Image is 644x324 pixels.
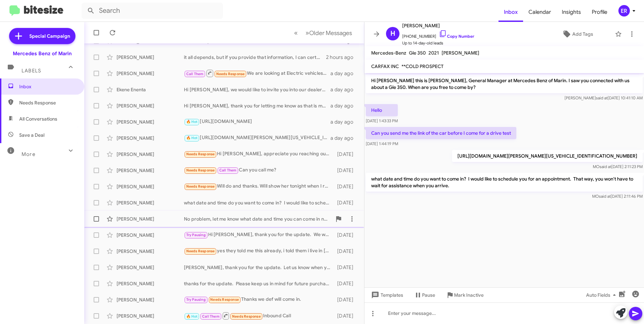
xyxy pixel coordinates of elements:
[523,2,556,22] a: Calendar
[186,314,198,319] span: 🔥 Hot
[596,95,608,100] span: said at
[210,297,239,302] span: Needs Response
[184,296,334,303] div: Thanks we def will come in.
[186,233,206,237] span: Try Pausing
[330,135,359,141] div: a day ago
[592,194,643,199] span: MO [DATE] 2:11:46 PM
[184,134,330,142] div: [URL][DOMAIN_NAME][PERSON_NAME][US_VEHICLE_IDENTIFICATION_NUMBER]
[581,289,624,301] button: Auto Fields
[117,264,184,271] div: [PERSON_NAME]
[439,34,474,39] a: Copy Number
[117,280,184,287] div: [PERSON_NAME]
[371,50,406,56] span: Mercedes-Benz
[330,102,359,109] div: a day ago
[409,289,441,301] button: Pause
[19,83,76,90] span: Inbox
[330,119,359,125] div: a day ago
[301,26,356,40] button: Next
[117,102,184,109] div: [PERSON_NAME]
[366,104,398,116] p: Hello
[117,199,184,206] div: [PERSON_NAME]
[117,54,184,61] div: [PERSON_NAME]
[370,289,403,301] span: Templates
[184,312,334,320] div: Inbound Call
[186,297,206,302] span: Try Pausing
[565,95,643,100] span: [PERSON_NAME] [DATE] 10:41:10 AM
[19,99,76,106] span: Needs Response
[216,72,245,76] span: Needs Response
[117,151,184,158] div: [PERSON_NAME]
[390,28,395,39] span: H
[219,168,237,172] span: Call Them
[366,118,398,123] span: [DATE] 1:43:33 PM
[586,289,618,301] span: Auto Fields
[366,173,643,192] p: what date and time do you want to come in? I would like to schedule you for an appointment. That ...
[184,280,334,287] div: thanks for the update. Please keep us in mind for future purchases.
[117,183,184,190] div: [PERSON_NAME]
[184,150,334,158] div: Hi [PERSON_NAME], appreciate you reaching out regarding the C63S. I've never purchased a vehicle ...
[117,167,184,174] div: [PERSON_NAME]
[401,63,444,69] span: **COLD PROSPECT
[184,216,332,222] div: No problem, let me know what date and time you can come in next week. I would like to schedule yo...
[334,264,359,271] div: [DATE]
[366,127,516,139] p: Can you send me the link of the car before I come for a drive test
[117,296,184,303] div: [PERSON_NAME]
[422,289,435,301] span: Pause
[305,29,309,37] span: »
[184,102,330,109] div: Hi [PERSON_NAME], thank you for letting me know as that is most definitely not our standard. I wo...
[290,26,302,40] button: Previous
[409,50,426,56] span: Gle 350
[186,184,215,189] span: Needs Response
[184,231,334,239] div: Hi [PERSON_NAME], thank you for the update. We would be happy to assist you whenever you are ready.
[184,69,330,77] div: We are looking at Electric vehicles And we're curious if [PERSON_NAME] had something That got mor...
[586,2,613,22] a: Profile
[366,74,643,93] p: Hi [PERSON_NAME] this is [PERSON_NAME], General Manager at Mercedes Benz of Marin. I saw you conn...
[184,183,334,190] div: Will do and thanks. Will show her tonight when I return home
[599,194,611,199] span: said at
[326,54,359,61] div: 2 hours ago
[117,248,184,255] div: [PERSON_NAME]
[334,313,359,319] div: [DATE]
[117,86,184,93] div: Ekene Enenta
[334,248,359,255] div: [DATE]
[402,30,474,40] span: [PHONE_NUMBER]
[543,28,612,40] button: Add Tags
[19,116,57,122] span: All Conversations
[22,151,35,157] span: More
[334,199,359,206] div: [DATE]
[364,289,409,301] button: Templates
[186,168,215,172] span: Needs Response
[334,167,359,174] div: [DATE]
[186,249,215,253] span: Needs Response
[330,70,359,77] div: a day ago
[309,29,352,37] span: Older Messages
[117,70,184,77] div: [PERSON_NAME]
[186,152,215,156] span: Needs Response
[294,29,298,37] span: «
[117,313,184,319] div: [PERSON_NAME]
[618,5,630,17] div: ER
[334,280,359,287] div: [DATE]
[556,2,586,22] a: Insights
[184,199,334,206] div: what date and time do you want to come in? I would like to schedule you for an appointment. That ...
[371,63,399,69] span: CARFAX INC
[184,86,330,93] div: Hi [PERSON_NAME], we would like to invite you into our dealership to see the GLC 300. Do you have...
[186,120,198,124] span: 🔥 Hot
[600,164,611,169] span: said at
[184,166,334,174] div: Can you call me?
[428,50,439,56] span: 2021
[334,296,359,303] div: [DATE]
[402,22,474,30] span: [PERSON_NAME]
[498,2,523,22] a: Inbox
[117,216,184,222] div: [PERSON_NAME]
[452,150,643,162] p: [URL][DOMAIN_NAME][PERSON_NAME][US_VEHICLE_IDENTIFICATION_NUMBER]
[82,3,223,19] input: Search
[572,28,593,40] span: Add Tags
[22,68,41,74] span: Labels
[117,232,184,238] div: [PERSON_NAME]
[613,5,637,17] button: ER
